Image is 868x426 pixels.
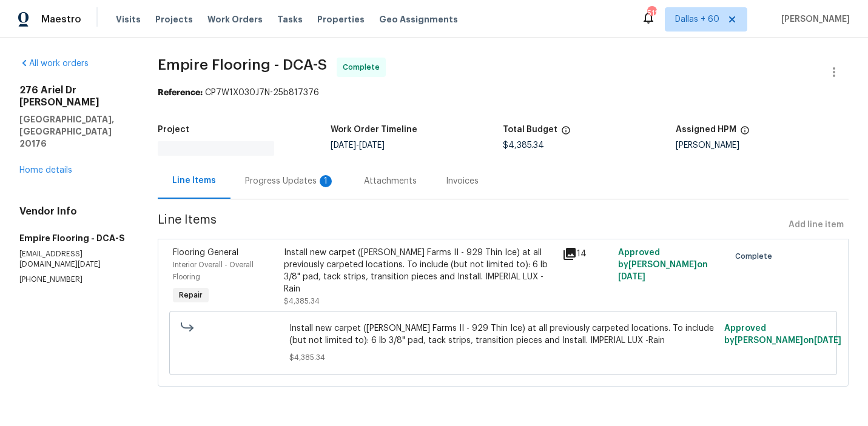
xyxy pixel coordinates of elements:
[41,13,81,25] span: Maestro
[503,141,544,150] span: $4,385.34
[647,7,656,19] div: 511
[19,113,129,150] h5: [GEOGRAPHIC_DATA], [GEOGRAPHIC_DATA] 20176
[289,351,717,364] span: $4,385.34
[19,232,129,244] h5: Empire Flooring - DCA-S
[158,87,849,99] div: CP7W1X030J7N-25b817376
[284,298,320,305] span: $4,385.34
[503,125,557,134] h5: Total Budget
[245,175,335,187] div: Progress Updates
[19,249,129,270] p: [EMAIL_ADDRESS][DOMAIN_NAME][DATE]
[158,88,203,97] b: Reference:
[724,324,841,345] span: Approved by [PERSON_NAME] on
[735,250,777,262] span: Complete
[364,175,417,187] div: Attachments
[207,13,263,25] span: Work Orders
[331,125,417,134] h5: Work Order Timeline
[320,175,332,187] div: 1
[814,336,841,345] span: [DATE]
[289,322,717,347] span: Install new carpet ([PERSON_NAME] Farms II - 929 Thin Ice) at all previously carpeted locations. ...
[116,13,141,25] span: Visits
[776,13,850,25] span: [PERSON_NAME]
[740,125,750,141] span: The hpm assigned to this work order.
[343,61,385,73] span: Complete
[359,141,385,150] span: [DATE]
[676,125,736,134] h5: Assigned HPM
[284,247,555,295] div: Install new carpet ([PERSON_NAME] Farms II - 929 Thin Ice) at all previously carpeted locations. ...
[331,141,385,150] span: -
[158,214,784,236] span: Line Items
[155,13,193,25] span: Projects
[172,175,216,187] div: Line Items
[19,59,89,68] a: All work orders
[331,141,356,150] span: [DATE]
[19,205,129,218] h4: Vendor Info
[158,58,327,72] span: Empire Flooring - DCA-S
[317,13,365,25] span: Properties
[19,166,72,175] a: Home details
[19,84,129,108] h2: 276 Ariel Dr [PERSON_NAME]
[277,15,303,24] span: Tasks
[173,261,254,281] span: Interior Overall - Overall Flooring
[174,289,207,301] span: Repair
[19,275,129,285] p: [PHONE_NUMBER]
[562,247,611,261] div: 14
[561,125,571,141] span: The total cost of line items that have been proposed by Opendoor. This sum includes line items th...
[618,248,708,281] span: Approved by [PERSON_NAME] on
[158,125,189,134] h5: Project
[675,13,719,25] span: Dallas + 60
[446,175,479,187] div: Invoices
[618,273,645,281] span: [DATE]
[173,248,238,257] span: Flooring General
[676,141,849,150] div: [PERSON_NAME]
[379,13,458,25] span: Geo Assignments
